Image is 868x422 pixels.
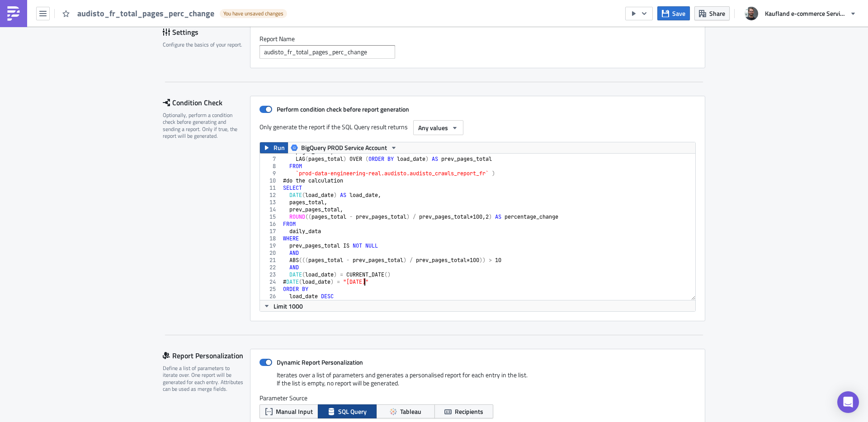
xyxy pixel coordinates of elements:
button: Share [694,6,730,20]
div: 12 [260,192,282,199]
div: 13 [260,199,282,206]
div: 9 [260,170,282,177]
span: SQL Query [338,407,367,416]
span: Save [672,9,685,18]
div: 19 [260,242,282,249]
span: Limit 1000 [274,301,303,311]
span: You have unsaved changes [223,10,283,17]
div: 7 [260,155,282,163]
span: Kaufland e-commerce Services GmbH & Co. KG [765,9,846,18]
div: 11 [260,184,282,192]
span: BigQuery PROD Service Account [301,142,387,153]
div: Define a list of parameters to iterate over. One report will be generated for each entry. Attribu... [163,365,244,393]
span: Run [274,142,285,153]
body: Rich Text Area. Press ALT-0 for help. [4,4,432,31]
div: 21 [260,257,282,264]
div: Iterates over a list of parameters and generates a personalised report for each entry in the list... [259,371,696,394]
div: 14 [260,206,282,213]
div: Configure the basics of your report. [163,41,244,48]
strong: {{ row.load_date }} [105,14,161,21]
div: 23 [260,271,282,278]
div: Condition Check [163,96,250,109]
img: PushMetrics [6,6,21,21]
span: Tableau [400,407,421,416]
strong: Perform condition check before report generation [277,104,409,114]
div: Report Personalization [163,349,250,362]
span: Manual Input [276,407,313,416]
button: Limit 1000 [260,300,306,311]
div: 10 [260,177,282,184]
button: Save [657,6,690,20]
button: Kaufland e-commerce Services GmbH & Co. KG [739,4,861,23]
button: BigQuery PROD Service Account [288,142,401,153]
button: Manual Input [259,404,318,418]
div: 17 [260,228,282,235]
img: Avatar [744,6,759,21]
div: 20 [260,249,282,257]
div: 16 [260,220,282,228]
label: Report Nam﻿e [259,35,696,43]
button: Any values [413,120,463,135]
div: 25 [260,286,282,293]
label: Only generate the report if the SQL Query result returns [259,120,409,134]
div: 15 [260,213,282,220]
div: Optionally, perform a condition check before generating and sending a report. Only if true, the r... [163,112,244,140]
p: :warning: Total URLs crawled by audisto changed significantly [4,4,432,11]
span: Recipients [455,407,483,416]
span: Share [709,9,725,18]
strong: Dynamic Report Personalization [277,357,363,367]
div: 24 [260,278,282,286]
button: SQL Query [318,404,377,418]
strong: {{ row.percentage_change }}% [4,23,95,31]
div: Open Intercom Messenger [837,391,859,413]
div: 22 [260,264,282,271]
div: 26 [260,293,282,300]
span: audisto_fr_total_pages_perc_change [77,8,215,19]
div: 18 [260,235,282,242]
div: 8 [260,163,282,170]
label: Parameter Source [259,394,696,402]
button: Tableau [376,404,435,418]
div: Settings [163,25,250,39]
button: Recipients [434,404,493,418]
p: Change crawled URLs in :flag-at: on compared to the day before: [4,14,432,21]
span: Any values [418,123,448,132]
button: Run [260,142,288,153]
